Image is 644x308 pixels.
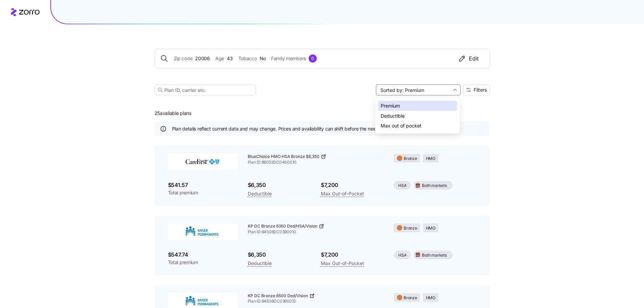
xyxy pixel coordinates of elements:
[238,55,257,62] span: Tobacco
[378,121,457,131] div: Max out of pocket
[474,88,487,92] span: Filters
[248,190,272,198] span: Deductible
[227,55,233,62] span: 43
[271,55,306,62] span: Family members
[463,85,490,95] button: Filters
[398,252,406,259] span: HSA
[426,295,435,301] span: HMO
[321,251,383,259] span: $7,200
[168,154,237,170] img: CareFirst BlueCross BlueShield
[398,183,406,189] span: HSA
[404,225,417,232] span: Bronze
[168,181,237,189] span: $541.57
[376,85,460,95] input: Sort by
[426,156,435,162] span: HMO
[168,223,237,240] img: Kaiser Permanente
[309,54,317,63] div: 0
[248,259,272,267] span: Deductible
[215,55,224,62] span: Age
[404,156,417,162] span: Bronze
[321,259,364,267] span: Max Out-of-Pocket
[248,299,383,304] span: Plan ID: 94506DC0390012
[378,111,457,121] div: Deductible
[404,295,417,301] span: Bronze
[172,125,413,132] span: Plan details reflect current data and may change. Prices and availability can shift before the ne...
[426,225,435,232] span: HMO
[248,160,383,165] span: Plan ID: 86052DC0400010
[248,154,319,160] span: BlueChoice HMO HSA Bronze $6,350
[458,54,479,63] div: Edit
[422,252,447,259] span: Both markets
[260,55,266,62] span: No
[248,251,310,259] span: $6,350
[321,190,364,198] span: Max Out-of-Pocket
[174,55,193,62] span: Zip code
[422,183,447,189] span: Both markets
[168,259,237,266] span: Total premium
[168,189,237,196] span: Total premium
[154,85,256,95] input: Plan ID, carrier etc.
[248,181,310,189] span: $6,350
[453,54,484,63] button: Edit
[378,101,457,111] div: Premium
[248,293,308,299] span: KP DC Bronze 6500 Ded/Vision
[248,223,317,229] span: KP DC Bronze 6350 Ded/HSA/Vision
[195,55,210,62] span: 20006
[168,251,237,259] span: $547.74
[321,181,383,189] span: $7,200
[248,229,383,235] span: Plan ID: 94506DC0390010
[154,110,191,117] span: 25 available plans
